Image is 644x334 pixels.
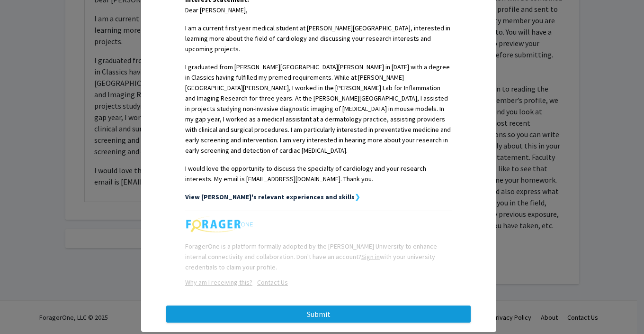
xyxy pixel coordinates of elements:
[7,291,40,327] iframe: Chat
[185,163,452,184] p: I would love the opportunity to discuss the specialty of cardiology and your research interests. ...
[257,278,288,287] u: Contact Us
[185,278,252,287] a: Opens in a new tab
[185,62,452,156] p: I graduated from [PERSON_NAME][GEOGRAPHIC_DATA][PERSON_NAME] in [DATE] with a degree in Classics ...
[185,23,452,54] p: I am a current first year medical student at [PERSON_NAME][GEOGRAPHIC_DATA], interested in learni...
[185,5,452,15] p: Dear [PERSON_NAME],
[252,278,288,287] a: Opens in a new tab
[355,193,360,201] strong: ❯
[185,242,437,271] span: ForagerOne is a platform formally adopted by the [PERSON_NAME] University to enhance internal con...
[185,278,252,287] u: Why am I receiving this?
[361,252,380,261] a: Sign in
[185,193,355,201] strong: View [PERSON_NAME]'s relevant experiences and skills
[166,306,471,323] button: Submit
